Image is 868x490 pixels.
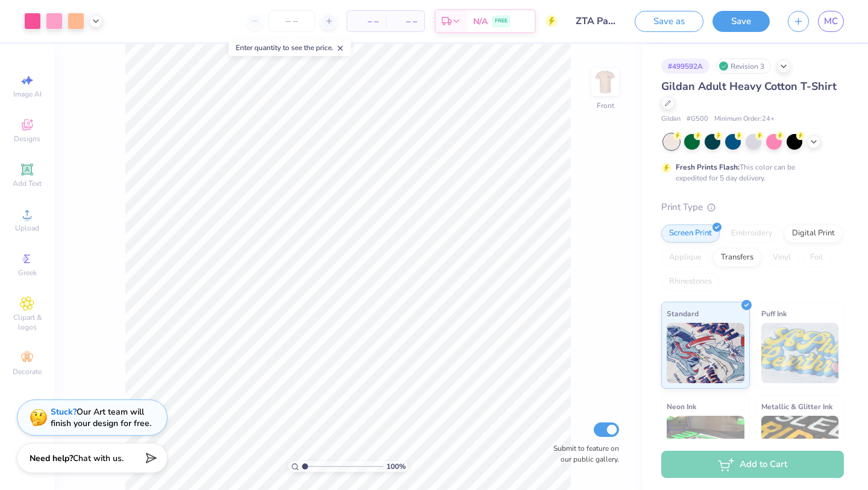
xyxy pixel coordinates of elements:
div: Rhinestones [661,273,720,291]
div: Enter quantity to see the price. [229,39,351,56]
div: Digital Print [784,224,843,243]
img: Neon Ink [667,416,744,476]
label: Submit to feature on our public gallery. [547,443,619,465]
img: Puff Ink [761,323,839,383]
span: Gildan Adult Heavy Cotton T-Shirt [661,79,837,94]
div: Revision 3 [715,59,771,74]
strong: Stuck? [51,406,77,418]
span: N/A [473,15,488,28]
span: Minimum Order: 24 + [714,114,775,124]
div: Vinyl [765,249,799,267]
span: MC [824,14,838,28]
button: Save as [635,11,703,32]
span: Standard [667,307,699,320]
span: Designs [14,134,40,144]
div: Transfers [713,249,761,267]
div: Print Type [661,200,844,214]
span: 100 % [386,461,406,472]
div: Screen Print [661,224,720,243]
img: Front [593,70,617,94]
span: – – [354,15,379,28]
div: # 499592A [661,59,709,74]
img: Standard [667,323,744,383]
img: Metallic & Glitter Ink [761,416,839,476]
span: Greek [18,268,37,278]
strong: Need help? [30,453,73,464]
span: Chat with us. [73,453,124,464]
span: Add Text [13,179,42,188]
span: Gildan [661,114,681,124]
span: Neon Ink [667,400,696,413]
span: # G500 [687,114,708,124]
span: FREE [495,17,508,25]
div: This color can be expedited for 5 day delivery. [676,162,824,183]
input: – – [268,10,315,32]
span: Upload [15,223,39,233]
span: Clipart & logos [6,313,48,332]
span: Decorate [13,367,42,377]
span: – – [393,15,417,28]
span: Metallic & Glitter Ink [761,400,832,413]
a: MC [818,11,844,32]
span: Puff Ink [761,307,787,320]
strong: Fresh Prints Flash: [676,162,740,172]
span: Image AI [13,89,42,99]
div: Applique [661,249,709,267]
button: Save [712,11,770,32]
input: Untitled Design [567,9,626,33]
div: Our Art team will finish your design for free. [51,406,151,429]
div: Foil [802,249,831,267]
div: Embroidery [723,224,781,243]
div: Front [597,100,614,111]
